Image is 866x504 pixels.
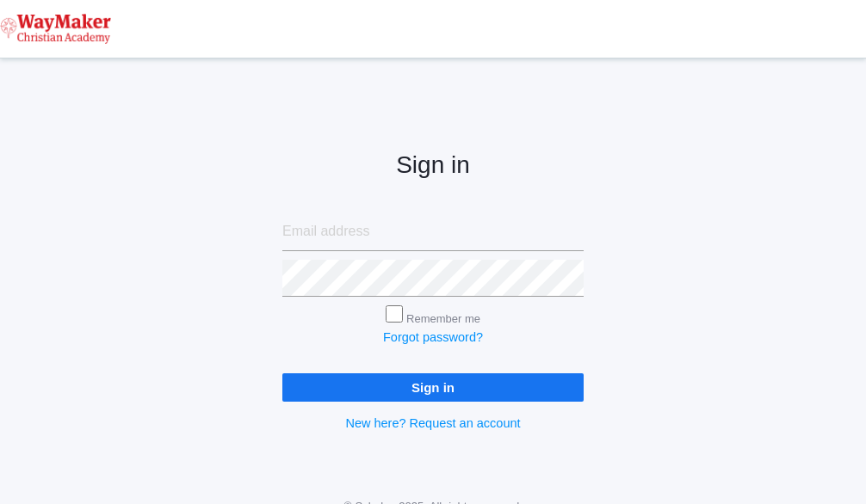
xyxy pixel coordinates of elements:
[345,416,520,430] a: New here? Request an account
[282,373,584,402] input: Sign in
[406,312,480,325] label: Remember me
[282,213,584,251] input: Email address
[282,152,584,179] h2: Sign in
[383,330,483,344] a: Forgot password?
